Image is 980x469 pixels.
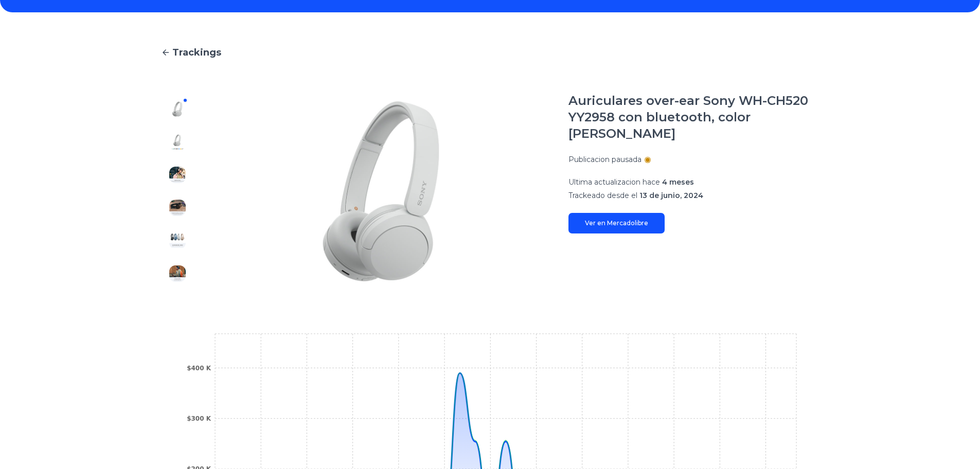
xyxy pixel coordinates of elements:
[169,167,186,183] img: Auriculares over-ear Sony WH-CH520 YY2958 con bluetooth, color blanco
[662,177,694,187] span: 4 meses
[568,213,665,233] a: Ver en Mercadolibre
[169,200,186,216] img: Auriculares over-ear Sony WH-CH520 YY2958 con bluetooth, color blanco
[568,93,819,142] h1: Auriculares over-ear Sony WH-CH520 YY2958 con bluetooth, color [PERSON_NAME]
[169,101,186,117] img: Auriculares over-ear Sony WH-CH520 YY2958 con bluetooth, color blanco
[568,154,642,165] p: Publicacion pausada
[161,45,819,60] a: Trackings
[568,191,637,200] span: Trackeado desde el
[187,415,211,422] tspan: $300 K
[169,232,186,249] img: Auriculares over-ear Sony WH-CH520 YY2958 con bluetooth, color blanco
[639,191,703,200] span: 13 de junio, 2024
[169,265,186,282] img: Auriculares over-ear Sony WH-CH520 YY2958 con bluetooth, color blanco
[187,365,211,372] tspan: $400 K
[172,45,221,60] span: Trackings
[215,93,548,290] img: Auriculares over-ear Sony WH-CH520 YY2958 con bluetooth, color blanco
[169,134,186,150] img: Auriculares over-ear Sony WH-CH520 YY2958 con bluetooth, color blanco
[568,177,660,187] span: Ultima actualizacion hace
